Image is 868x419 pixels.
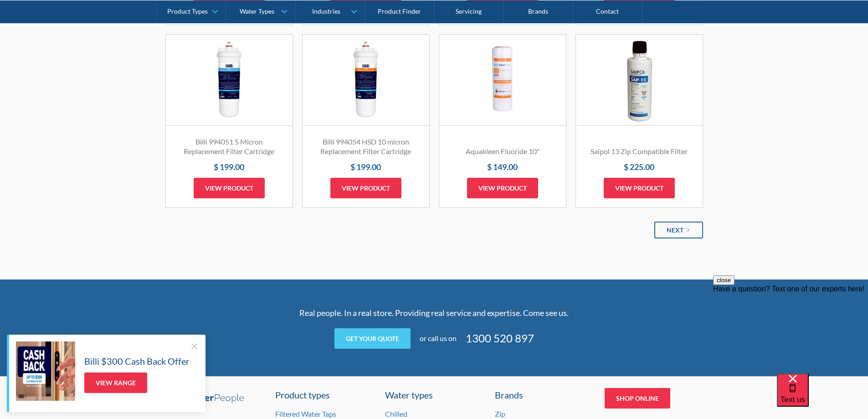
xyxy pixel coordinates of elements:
[312,7,340,15] div: Industries
[495,409,505,418] a: Zip
[334,328,411,349] a: Get your quote
[175,161,283,173] h4: $ 199.00
[585,161,693,173] h4: $ 225.00
[467,178,538,198] a: View product
[777,373,868,419] iframe: podium webchat widget bubble
[167,7,208,15] div: Product Types
[312,137,420,156] h3: Billi 994054 HSD 10 micron Replacement Filter Cartridge
[165,222,703,238] div: List
[240,7,274,15] div: Water Types
[275,409,336,418] a: Filtered Water Taps
[667,225,683,235] div: Next
[466,330,534,347] a: 1300 520 897
[604,178,675,198] a: View product
[385,388,483,402] a: Water types
[84,372,147,393] a: View Range
[16,341,75,401] img: Billi $300 Cash Back Offer
[84,354,190,368] h5: Billi $300 Cash Back Offer
[495,388,593,402] div: Brands
[257,307,612,319] p: Real people. In a real store. Providing real service and expertise. Come see us.
[175,137,283,156] h3: Billi 994051 5 Micron Replacement Filter Cartridge
[654,222,703,238] a: Next Page
[448,161,557,173] h4: $ 149.00
[330,178,401,198] a: View product
[420,333,457,344] p: or call us on
[275,388,374,402] a: Product types
[448,147,557,156] h3: Aquakleen Fluoride 10"
[713,275,868,385] iframe: podium webchat widget prompt
[194,178,265,198] a: View product
[605,388,670,409] a: Shop Online
[585,147,693,156] h3: Saipol 13 Zip Compatible Filter
[312,161,420,173] h4: $ 199.00
[385,409,407,418] a: Chilled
